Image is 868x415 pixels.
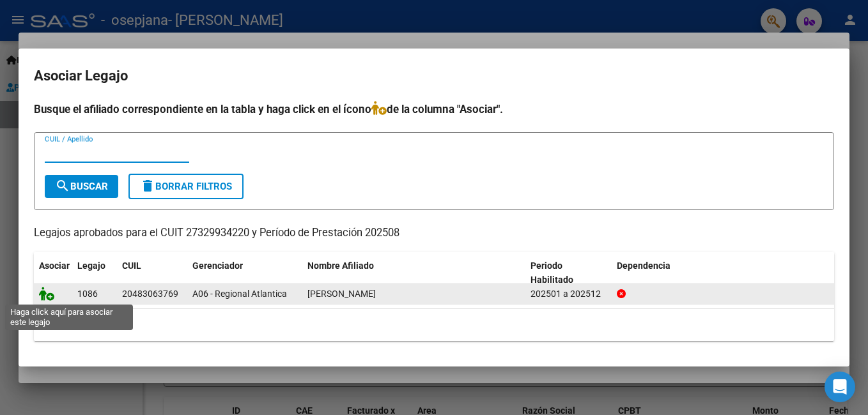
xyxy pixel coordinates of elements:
[302,252,525,294] datatable-header-cell: Nombre Afiliado
[55,181,108,192] span: Buscar
[55,178,70,193] mat-icon: search
[187,252,302,294] datatable-header-cell: Gerenciador
[307,260,374,271] span: Nombre Afiliado
[34,64,834,88] h2: Asociar Legajo
[34,101,834,117] h4: Busque el afiliado correspondiente en la tabla y haga click en el ícono de la columna "Asociar".
[122,260,141,271] span: CUIL
[525,252,612,294] datatable-header-cell: Periodo Habilitado
[192,289,287,299] span: A06 - Regional Atlantica
[307,289,376,299] span: AYALA THIAGO
[77,260,105,271] span: Legajo
[617,260,670,271] span: Dependencia
[34,309,834,341] div: 1 registros
[72,252,117,294] datatable-header-cell: Legajo
[140,178,155,193] mat-icon: delete
[612,252,835,294] datatable-header-cell: Dependencia
[122,287,178,301] div: 20483063769
[45,175,118,198] button: Buscar
[117,252,187,294] datatable-header-cell: CUIL
[39,260,70,271] span: Asociar
[128,174,244,199] button: Borrar Filtros
[140,181,232,192] span: Borrar Filtros
[34,252,72,294] datatable-header-cell: Asociar
[531,260,573,285] span: Periodo Habilitado
[531,287,607,301] div: 202501 a 202512
[77,289,98,299] span: 1086
[34,225,834,241] p: Legajos aprobados para el CUIT 27329934220 y Período de Prestación 202508
[192,260,243,271] span: Gerenciador
[825,372,855,402] div: Open Intercom Messenger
